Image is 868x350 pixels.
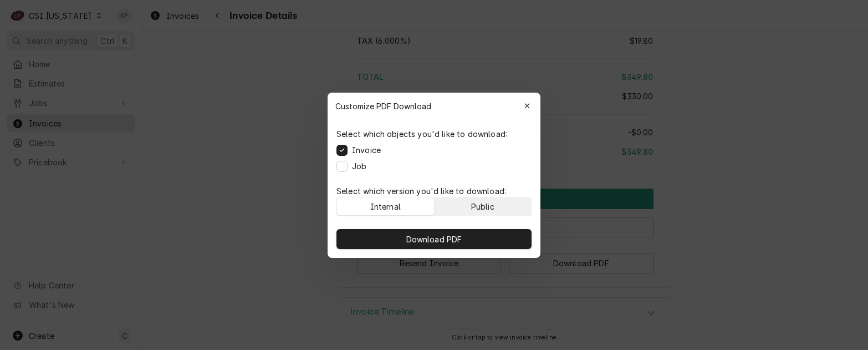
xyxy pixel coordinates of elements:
div: Internal [370,200,401,212]
button: Download PDF [336,229,532,249]
div: Public [471,200,494,212]
label: Job [352,160,366,172]
span: Download PDF [404,233,464,245]
p: Select which objects you'd like to download: [336,128,507,140]
label: Invoice [352,144,381,156]
p: Select which version you'd like to download: [336,185,532,197]
div: Customize PDF Download [328,93,540,119]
